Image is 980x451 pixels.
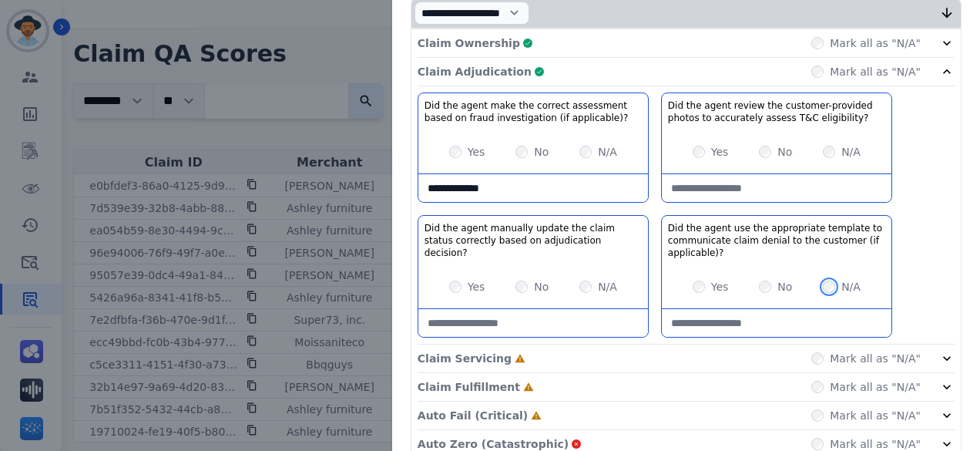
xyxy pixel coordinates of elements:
label: N/A [841,144,861,160]
label: N/A [841,279,861,294]
p: Claim Adjudication [418,64,532,79]
label: Mark all as "N/A" [830,351,921,366]
h3: Did the agent make the correct assessment based on fraud investigation (if applicable)? [425,99,642,124]
label: Mark all as "N/A" [830,379,921,395]
label: Yes [468,144,485,160]
label: N/A [598,279,617,294]
h3: Did the agent review the customer-provided photos to accurately assess T&C eligibility? [668,99,885,124]
h3: Did the agent use the appropriate template to communicate claim denial to the customer (if applic... [668,222,885,259]
label: No [534,279,549,294]
label: Yes [711,279,729,294]
label: Mark all as "N/A" [830,408,921,423]
label: Yes [711,144,729,160]
p: Claim Servicing [418,351,512,366]
p: Claim Fulfillment [418,379,520,395]
label: Mark all as "N/A" [830,35,921,51]
p: Claim Ownership [418,35,520,51]
label: No [534,144,549,160]
label: Mark all as "N/A" [830,64,921,79]
label: N/A [598,144,617,160]
label: Yes [468,279,485,294]
label: No [777,279,792,294]
label: No [777,144,792,160]
h3: Did the agent manually update the claim status correctly based on adjudication decision? [425,222,642,259]
p: Auto Fail (Critical) [418,408,528,423]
